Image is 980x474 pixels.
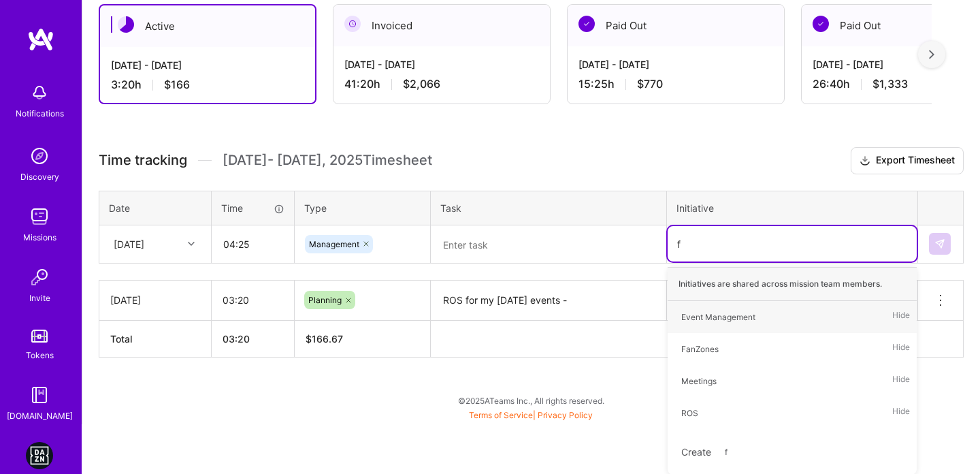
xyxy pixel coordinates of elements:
[344,16,361,32] img: Invoiced
[212,320,295,357] th: 03:20
[403,77,440,91] span: $2,066
[306,333,343,345] span: $ 166.67
[111,58,304,72] div: [DATE] - [DATE]
[934,238,945,249] img: Submit
[681,342,719,356] div: FanZones
[110,293,200,307] div: [DATE]
[813,16,829,32] img: Paid Out
[26,381,53,409] img: guide book
[578,57,773,72] div: [DATE] - [DATE]
[309,239,359,249] span: Management
[892,372,910,390] span: Hide
[26,442,53,469] img: DAZN: Event Moderators for Israel Based Team
[851,147,964,174] button: Export Timesheet
[22,442,56,469] a: DAZN: Event Moderators for Israel Based Team
[118,16,134,33] img: Active
[674,436,910,468] div: Create
[344,57,539,72] div: [DATE] - [DATE]
[223,152,432,169] span: [DATE] - [DATE] , 2025 Timesheet
[432,282,665,319] textarea: ROS for my [DATE] events -
[27,27,54,52] img: logo
[892,340,910,358] span: Hide
[578,77,773,91] div: 15:25 h
[892,308,910,326] span: Hide
[212,282,294,318] input: HH:MM
[681,310,755,324] div: Event Management
[23,230,56,244] div: Missions
[929,50,934,59] img: right
[308,295,342,305] span: Planning
[221,201,284,215] div: Time
[892,404,910,422] span: Hide
[295,191,431,225] th: Type
[188,240,195,247] i: icon Chevron
[578,16,595,32] img: Paid Out
[469,410,593,420] span: |
[29,291,50,305] div: Invite
[26,264,53,291] img: Invite
[538,410,593,420] a: Privacy Policy
[99,152,187,169] span: Time tracking
[681,374,717,388] div: Meetings
[26,79,53,106] img: bell
[99,320,212,357] th: Total
[26,348,54,362] div: Tokens
[676,201,908,215] div: Initiative
[20,170,59,184] div: Discovery
[99,191,212,225] th: Date
[568,5,784,46] div: Paid Out
[637,77,663,91] span: $770
[431,191,667,225] th: Task
[333,5,550,46] div: Invoiced
[344,77,539,91] div: 41:20 h
[26,142,53,170] img: discovery
[100,5,315,47] div: Active
[26,203,53,230] img: teamwork
[718,443,734,461] span: f
[860,154,870,168] i: icon Download
[668,267,917,301] div: Initiatives are shared across mission team members.
[681,406,698,420] div: ROS
[7,409,73,423] div: [DOMAIN_NAME]
[16,106,64,121] div: Notifications
[872,77,908,91] span: $1,333
[212,226,293,262] input: HH:MM
[114,237,144,251] div: [DATE]
[82,383,980,417] div: © 2025 ATeams Inc., All rights reserved.
[31,330,48,343] img: tokens
[111,78,304,92] div: 3:20 h
[164,78,190,92] span: $166
[469,410,533,420] a: Terms of Service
